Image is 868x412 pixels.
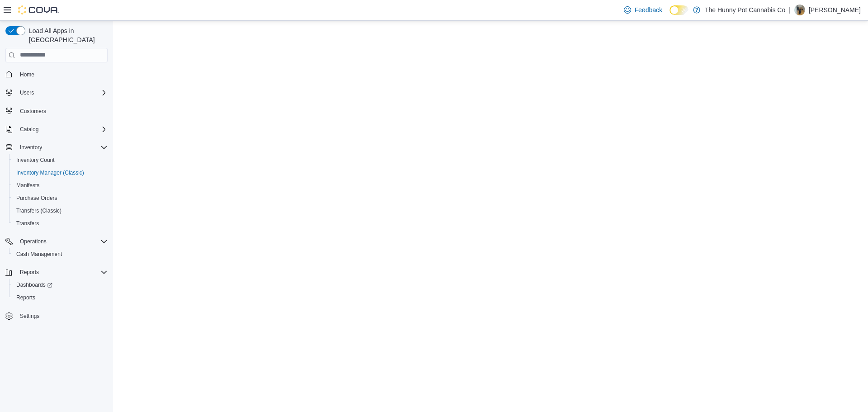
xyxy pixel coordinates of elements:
button: Inventory [16,142,46,153]
span: Operations [16,236,108,247]
button: Customers [2,104,111,118]
span: Inventory Manager (Classic) [13,167,108,178]
span: Reports [13,292,108,303]
span: Cash Management [13,249,108,260]
a: Transfers (Classic) [13,205,65,216]
button: Transfers (Classic) [9,204,111,217]
span: Dashboards [13,279,108,290]
span: Transfers (Classic) [16,207,61,214]
button: Reports [16,267,42,278]
span: Inventory Count [16,156,55,164]
a: Transfers [13,218,42,229]
button: Settings [2,309,111,322]
span: Cash Management [16,251,62,258]
span: Transfers (Classic) [13,205,108,216]
span: Catalog [16,124,108,135]
span: Home [20,71,34,78]
span: Dark Mode [670,15,670,15]
span: Transfers [13,218,108,229]
span: Purchase Orders [13,193,108,204]
button: Inventory [2,141,111,154]
span: Dashboards [16,281,52,289]
span: Purchase Orders [16,194,57,202]
p: The Hunny Pot Cannabis Co [705,5,785,15]
button: Operations [16,236,50,247]
a: Reports [13,292,39,303]
a: Dashboards [9,279,111,291]
button: Transfers [9,217,111,230]
span: Customers [20,108,46,115]
a: Inventory Manager (Classic) [13,167,88,178]
span: Reports [16,267,108,278]
button: Reports [9,291,111,304]
span: Manifests [13,180,108,191]
span: Inventory Manager (Classic) [16,169,84,176]
a: Settings [16,311,43,322]
span: Feedback [635,5,662,14]
span: Settings [16,310,108,322]
span: Catalog [20,126,38,133]
button: Operations [2,235,111,248]
span: Customers [16,105,108,117]
nav: Complex example [5,64,108,346]
a: Purchase Orders [13,193,61,204]
button: Inventory Manager (Classic) [9,166,111,179]
img: Cova [18,5,59,14]
button: Cash Management [9,248,111,260]
span: Users [16,87,108,98]
span: Reports [16,294,35,301]
a: Home [16,69,38,80]
span: Manifests [16,182,39,189]
a: Manifests [13,180,43,191]
a: Dashboards [13,279,56,290]
span: Inventory [16,142,108,153]
span: Transfers [16,220,39,227]
span: Home [16,69,108,80]
button: Reports [2,266,111,279]
span: Settings [20,313,39,320]
span: Load All Apps in [GEOGRAPHIC_DATA] [25,26,108,44]
p: | [789,5,791,15]
span: Inventory [20,144,42,151]
button: Manifests [9,179,111,192]
button: Purchase Orders [9,192,111,204]
input: Dark Mode [670,5,689,15]
button: Catalog [2,123,111,136]
button: Catalog [16,124,42,135]
button: Users [16,87,38,98]
span: Users [20,89,34,96]
a: Customers [16,106,50,117]
button: Home [2,68,111,81]
span: Inventory Count [13,155,108,166]
a: Feedback [620,1,666,19]
div: Dennis Martin [794,5,805,15]
span: Reports [20,269,39,276]
button: Users [2,86,111,99]
span: Operations [20,238,47,245]
p: [PERSON_NAME] [809,5,861,15]
a: Inventory Count [13,155,58,166]
button: Inventory Count [9,154,111,166]
a: Cash Management [13,249,66,260]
